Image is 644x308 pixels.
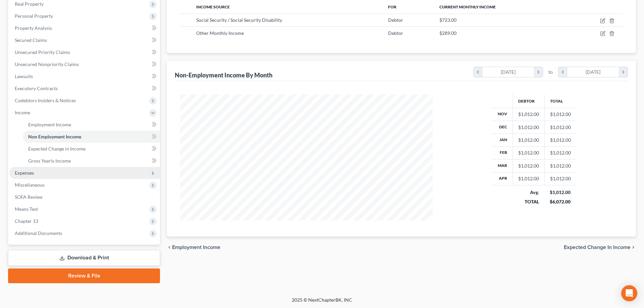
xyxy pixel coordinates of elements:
[492,134,513,146] th: Jan
[28,134,81,139] span: Non Employment Income
[8,250,160,266] a: Download & Print
[518,137,539,143] div: $1,012.00
[15,182,45,188] span: Miscellaneous
[483,67,534,77] div: [DATE]
[9,34,160,46] a: Secured Claims
[474,67,483,77] i: chevron_left
[9,46,160,58] a: Unsecured Priority Claims
[544,160,576,172] td: $1,012.00
[492,172,513,185] th: Apr
[9,70,160,82] a: Lawsuits
[15,206,38,212] span: Means Test
[631,245,636,250] i: chevron_right
[9,82,160,95] a: Executory Contracts
[28,146,86,151] span: Expected Change in Income
[492,160,513,172] th: Mar
[175,71,272,79] div: Non-Employment Income By Month
[388,30,403,36] span: Debtor
[568,67,619,77] div: [DATE]
[439,30,457,36] span: $289.00
[558,67,568,77] i: chevron_left
[15,37,47,43] span: Secured Claims
[172,245,220,250] span: Employment Income
[550,189,571,196] div: $1,012.00
[544,146,576,159] td: $1,012.00
[564,245,636,250] button: Expected Change in Income chevron_right
[196,4,230,9] span: Income Source
[518,175,539,182] div: $1,012.00
[15,218,38,224] span: Chapter 13
[15,49,70,55] span: Unsecured Priority Claims
[544,95,576,108] th: Total
[492,146,513,159] th: Feb
[15,194,43,200] span: SOFA Review
[518,189,539,196] div: Avg.
[513,95,544,108] th: Debtor
[544,121,576,133] td: $1,012.00
[492,121,513,133] th: Dec
[15,1,44,7] span: Real Property
[23,131,160,143] a: Non Employment Income
[518,198,539,205] div: TOTAL
[388,17,403,23] span: Debtor
[15,73,33,79] span: Lawsuits
[15,170,34,176] span: Expenses
[544,172,576,185] td: $1,012.00
[15,13,53,19] span: Personal Property
[23,143,160,155] a: Expected Change in Income
[619,67,628,77] i: chevron_right
[15,25,52,31] span: Property Analysis
[28,158,71,164] span: Gross Yearly Income
[550,198,571,205] div: $6,072.00
[23,155,160,167] a: Gross Yearly Income
[439,17,457,23] span: $723.00
[492,108,513,121] th: Nov
[196,17,282,23] span: Social Security / Social Security Disability
[621,285,637,301] div: Open Intercom Messenger
[8,268,160,283] a: Review & File
[9,191,160,203] a: SOFA Review
[167,245,172,250] i: chevron_left
[15,110,30,115] span: Income
[518,163,539,169] div: $1,012.00
[23,119,160,131] a: Employment Income
[196,30,244,36] span: Other Monthly Income
[544,108,576,121] td: $1,012.00
[534,67,543,77] i: chevron_right
[518,124,539,131] div: $1,012.00
[518,149,539,156] div: $1,012.00
[15,85,58,91] span: Executory Contracts
[15,61,79,67] span: Unsecured Nonpriority Claims
[15,230,62,236] span: Additional Documents
[548,69,553,75] span: to
[9,58,160,70] a: Unsecured Nonpriority Claims
[9,22,160,34] a: Property Analysis
[518,111,539,118] div: $1,012.00
[28,122,71,127] span: Employment Income
[544,134,576,146] td: $1,012.00
[439,4,496,9] span: Current Monthly Income
[167,245,220,250] button: chevron_left Employment Income
[388,4,396,9] span: For
[564,245,631,250] span: Expected Change in Income
[15,98,76,103] span: Codebtors Insiders & Notices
